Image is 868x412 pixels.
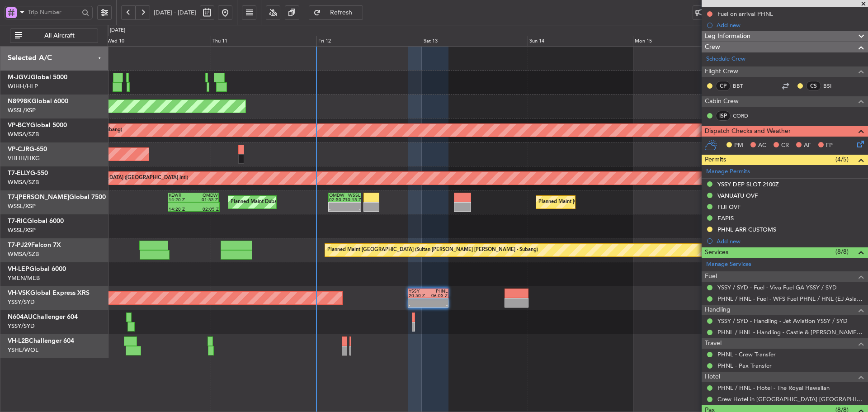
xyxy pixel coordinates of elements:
[717,350,776,358] a: PHNL - Crew Transfer
[734,141,743,150] span: PM
[329,207,344,212] div: -
[8,346,38,354] a: YSHL/WOL
[705,155,726,165] span: Permits
[28,5,79,19] input: Trip Number
[823,82,844,90] a: BSI
[8,202,36,210] a: WSSL/XSP
[329,198,344,202] div: 02:50 Z
[717,284,837,291] a: YSSY / SYD - Fuel - Viva Fuel GA YSSY / SYD
[154,9,196,17] span: [DATE] - [DATE]
[8,170,30,176] span: T7-ELLY
[538,195,645,209] div: Planned Maint [GEOGRAPHIC_DATA] (Seletar)
[8,266,66,272] a: VH-LEPGlobal 6000
[8,290,90,296] a: VH-VSKGlobal Express XRS
[835,247,849,256] span: (8/8)
[8,314,33,320] span: N604AU
[733,82,753,90] a: BBT
[323,9,360,16] span: Refresh
[231,195,320,209] div: Planned Maint Dubai (Al Maktoum Intl)
[717,362,772,369] a: PHNL - Pax Transfer
[316,36,422,47] div: Fri 12
[8,122,30,128] span: VP-BCY
[422,36,528,47] div: Sat 13
[705,66,738,77] span: Flight Crew
[8,338,74,344] a: VH-L2BChallenger 604
[8,250,39,258] a: WMSA/SZB
[409,294,428,298] div: 20:50 Z
[8,170,48,176] a: T7-ELLYG-550
[24,33,95,39] span: All Aircraft
[717,328,863,336] a: PHNL / HNL - Handling - Castle & [PERSON_NAME] Avn PHNL / HNL
[8,154,40,162] a: VHHH/HKG
[8,122,67,128] a: VP-BCYGlobal 5000
[428,294,448,298] div: 06:05 Z
[8,314,78,320] a: N604AUChallenger 604
[428,289,448,294] div: PHNL
[8,130,39,138] a: WMSA/SZB
[8,274,40,282] a: YMEN/MEB
[345,207,360,212] div: -
[8,322,35,330] a: YSSY/SYD
[8,194,106,200] a: T7-[PERSON_NAME]Global 7500
[409,303,428,308] div: -
[717,180,779,188] div: YSSY DEP SLOT 2100Z
[309,5,363,20] button: Refresh
[8,146,47,152] a: VP-CJRG-650
[10,28,98,43] button: All Aircraft
[211,36,316,47] div: Thu 11
[409,289,428,294] div: YSSY
[716,81,731,91] div: CP
[705,372,720,382] span: Hotel
[717,21,863,29] div: Add new
[806,81,821,91] div: CS
[705,247,728,258] span: Services
[193,193,218,198] div: OMDW
[193,198,218,202] div: 01:55 Z
[8,146,29,152] span: VP-CJR
[705,126,791,137] span: Dispatch Checks and Weather
[528,36,633,47] div: Sun 14
[169,198,193,202] div: 14:20 Z
[8,266,29,272] span: VH-LEP
[8,298,35,306] a: YSSY/SYD
[758,141,766,150] span: AC
[717,192,758,199] div: VANUATU OVF
[717,384,830,392] a: PHNL / HNL - Hotel - The Royal Hawaiian
[329,193,344,198] div: OMDW
[345,198,360,202] div: 10:15 Z
[8,74,67,81] a: M-JGVJGlobal 5000
[428,303,448,308] div: -
[717,395,863,403] a: Crew Hotel in [GEOGRAPHIC_DATA] [GEOGRAPHIC_DATA]
[705,271,717,282] span: Fuel
[194,207,219,212] div: 02:05 Z
[705,338,722,349] span: Travel
[169,207,193,212] div: 14:20 Z
[717,237,863,245] div: Add new
[8,290,30,296] span: VH-VSK
[105,36,211,47] div: Wed 10
[705,31,750,42] span: Leg Information
[8,226,36,234] a: WSSL/XSP
[633,36,739,47] div: Mon 15
[8,194,69,200] span: T7-[PERSON_NAME]
[705,305,731,315] span: Handling
[110,27,125,34] div: [DATE]
[8,98,68,104] a: N8998KGlobal 6000
[8,218,27,224] span: T7-RIC
[8,74,31,81] span: M-JGVJ
[717,203,741,211] div: FIJI OVF
[8,82,38,90] a: WIHH/HLP
[37,171,188,185] div: Planned Maint [GEOGRAPHIC_DATA] ([GEOGRAPHIC_DATA] Intl)
[8,242,31,248] span: T7-PJ29
[826,141,833,150] span: FP
[717,226,776,233] div: PHNL ARR CUSTOMS
[8,98,32,104] span: N8998K
[804,141,811,150] span: AF
[717,317,848,325] a: YSSY / SYD - Handling - Jet Aviation YSSY / SYD
[706,55,745,64] a: Schedule Crew
[8,242,61,248] a: T7-PJ29Falcon 7X
[8,178,39,186] a: WMSA/SZB
[705,42,720,52] span: Crew
[717,10,773,18] div: Fuel on arrival PHNL
[717,214,734,222] div: EAPIS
